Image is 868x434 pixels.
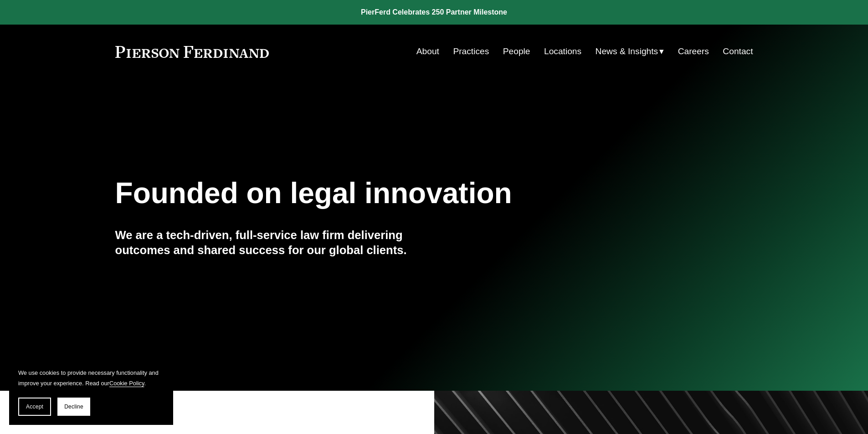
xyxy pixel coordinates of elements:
[544,43,581,60] a: Locations
[64,403,83,410] span: Decline
[723,43,753,60] a: Contact
[26,403,43,410] span: Accept
[109,380,144,387] a: Cookie Policy
[18,398,51,416] button: Accept
[596,44,658,60] span: News & Insights
[416,43,439,60] a: About
[678,43,709,60] a: Careers
[115,228,434,257] h4: We are a tech-driven, full-service law firm delivering outcomes and shared success for our global...
[453,43,489,60] a: Practices
[115,177,647,210] h1: Founded on legal innovation
[503,43,530,60] a: People
[9,358,173,425] section: Cookie banner
[57,398,90,416] button: Decline
[18,368,164,388] p: We use cookies to provide necessary functionality and improve your experience. Read our .
[596,43,664,60] a: folder dropdown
